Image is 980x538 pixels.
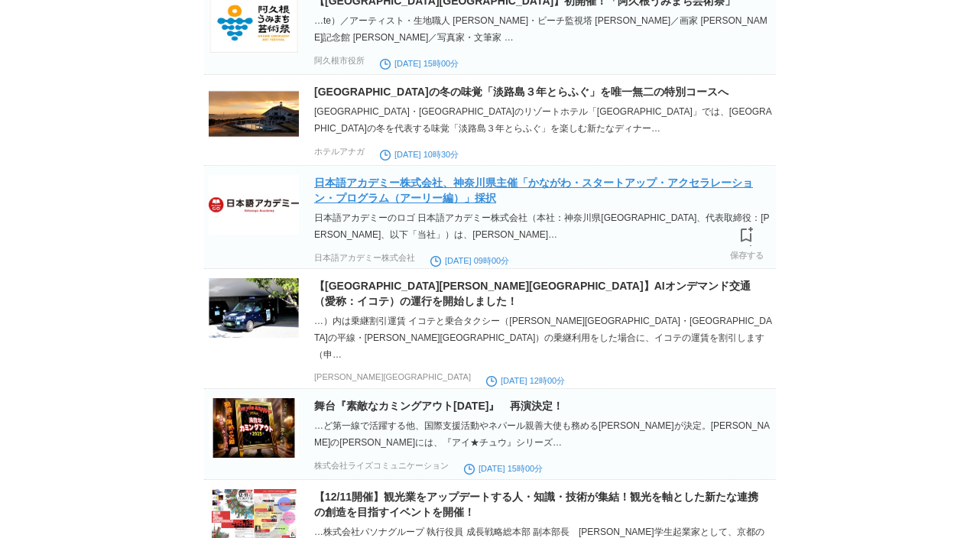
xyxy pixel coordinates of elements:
[430,256,509,265] time: [DATE] 09時00分
[209,398,299,458] img: 41146-291-a59cf3152a4feb7605fe33ef8736bef8-3900x2850.jpg
[209,84,299,144] img: 157883-5-71f4a0de3bb95fe6f4dbf3acd723673c-1900x957.jpg
[209,278,299,338] img: 147972-47-ad1e554086f8f661c11ea758cd8c23df-2200x1466.jpg
[314,146,365,157] p: ホテルアナガ
[314,313,773,363] div: …）内は乗継割引運賃 イコテと乗合タクシー（[PERSON_NAME][GEOGRAPHIC_DATA]・[GEOGRAPHIC_DATA]の平線・[PERSON_NAME][GEOGRAPHI...
[314,55,365,66] p: 阿久根市役所
[314,491,758,518] a: 【12/11開催】観光業をアップデートする人・知識・技術が集結！観光を軸とした新たな連携の創造を目指すイベントを開催！
[314,177,753,204] a: 日本語アカデミー株式会社、神奈川県主催「かながわ・スタートアップ・アクセラレーション・プログラム（アーリー編）」採択
[314,209,773,243] div: 日本語アカデミーのロゴ 日本語アカデミー株式会社（本社：神奈川県[GEOGRAPHIC_DATA]、代表取締役：[PERSON_NAME]、以下「当社」）は、[PERSON_NAME]…
[314,252,415,264] p: 日本語アカデミー株式会社
[314,280,751,307] a: 【[GEOGRAPHIC_DATA][PERSON_NAME][GEOGRAPHIC_DATA]】AIオンデマンド交通（愛称：イコテ）の運行を開始しました！
[314,12,773,46] div: …te）／アーティスト・生地職人 [PERSON_NAME]・ビーチ監視塔 [PERSON_NAME]／画家 [PERSON_NAME]記念館 [PERSON_NAME]／写真家・文筆家 …
[380,59,459,68] time: [DATE] 15時00分
[486,376,565,385] time: [DATE] 12時00分
[314,417,773,451] div: …ど第一線で活躍する他、国際支援活動やネパール親善大使も務める[PERSON_NAME]が決定。[PERSON_NAME]の[PERSON_NAME]には、『アイ★チュウ』シリーズ…
[209,175,299,235] img: 170956-3-aaa85f6d560a993721c3cd2a0ba966fb-3269x541.png
[314,86,729,98] a: [GEOGRAPHIC_DATA]の冬の味覚「淡路島３年とらふぐ」を唯一無二の特別コースへ
[464,464,543,473] time: [DATE] 15時00分
[314,400,563,412] a: 舞台『素敵なカミングアウト[DATE]』 再演決定！
[380,150,459,159] time: [DATE] 10時30分
[314,372,471,381] p: [PERSON_NAME][GEOGRAPHIC_DATA]
[314,460,449,472] p: 株式会社ライズコミュニケーション
[314,103,773,137] div: [GEOGRAPHIC_DATA]・[GEOGRAPHIC_DATA]のリゾートホテル「[GEOGRAPHIC_DATA]」では、[GEOGRAPHIC_DATA]の冬を代表する味覚「淡路島３年...
[730,222,764,261] a: 保存する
